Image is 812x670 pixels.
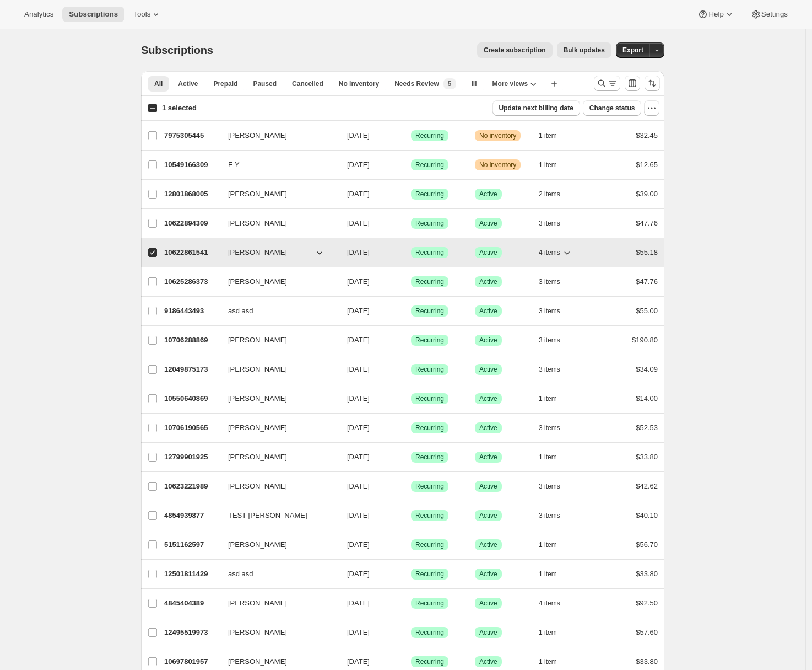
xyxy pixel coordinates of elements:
span: [PERSON_NAME] [228,539,287,550]
span: [DATE] [347,160,370,169]
span: Recurring [415,424,444,432]
span: Prepaid [213,79,237,88]
p: 10625286373 [164,276,219,287]
button: 3 items [539,362,572,377]
span: Recurring [415,248,444,257]
span: [PERSON_NAME] [228,130,287,141]
button: 3 items [539,303,572,319]
div: 12799901925[PERSON_NAME][DATE]SuccessRecurringSuccessActive1 item$33.80 [164,449,658,465]
span: [PERSON_NAME] [228,452,287,463]
span: Active [178,79,198,88]
span: Active [479,307,497,315]
span: $47.76 [636,219,658,227]
span: [DATE] [347,277,370,286]
span: [DATE] [347,453,370,461]
button: Update next billing date [492,100,580,116]
span: 5 [448,79,452,88]
span: Analytics [24,10,53,19]
p: 12799901925 [164,452,219,463]
p: 10706288869 [164,335,219,346]
span: [DATE] [347,628,370,636]
p: 10622894309 [164,218,219,229]
div: 10625286373[PERSON_NAME][DATE]SuccessRecurringSuccessActive3 items$47.76 [164,274,658,290]
span: $47.76 [636,277,658,286]
span: Active [479,657,497,666]
span: $33.80 [636,657,658,666]
span: All [154,79,163,88]
div: 7975305445[PERSON_NAME][DATE]SuccessRecurringWarningNo inventory1 item$32.45 [164,128,658,143]
span: [PERSON_NAME] [228,422,287,433]
span: [DATE] [347,511,370,519]
button: 1 item [539,157,569,173]
span: Tools [133,10,150,19]
span: $32.45 [636,131,658,140]
span: Active [479,424,497,432]
span: [DATE] [347,248,370,256]
span: [PERSON_NAME] [228,189,287,200]
span: Active [479,365,497,374]
span: $42.62 [636,482,658,490]
button: [PERSON_NAME] [221,361,332,378]
span: More views [492,79,528,88]
span: TEST [PERSON_NAME] [228,510,307,521]
span: 1 item [539,657,557,666]
div: 12049875173[PERSON_NAME][DATE]SuccessRecurringSuccessActive3 items$34.09 [164,362,658,377]
span: 4 items [539,599,560,608]
button: [PERSON_NAME] [221,594,332,612]
p: 10706190565 [164,422,219,433]
div: 12495519973[PERSON_NAME][DATE]SuccessRecurringSuccessActive1 item$57.60 [164,625,658,640]
div: 12501811429asd asd[DATE]SuccessRecurringSuccessActive1 item$33.80 [164,566,658,582]
span: Recurring [415,160,444,169]
span: Bulk updates [564,46,605,55]
span: [DATE] [347,570,370,578]
span: $40.10 [636,511,658,519]
div: 10622861541[PERSON_NAME][DATE]SuccessRecurringSuccessActive4 items$55.18 [164,245,658,260]
span: Active [479,248,497,257]
span: 4 items [539,248,560,257]
span: [PERSON_NAME] [228,598,287,609]
span: 1 item [539,160,557,169]
span: Recurring [415,570,444,578]
span: Help [708,10,723,19]
span: Active [479,336,497,345]
p: 10697801957 [164,656,219,667]
span: Active [479,599,497,608]
button: [PERSON_NAME] [221,331,332,349]
span: Recurring [415,307,444,315]
span: 3 items [539,336,560,345]
span: Recurring [415,482,444,491]
span: 3 items [539,277,560,286]
span: Active [479,394,497,403]
span: $14.00 [636,394,658,403]
div: 10549166309E Y[DATE]SuccessRecurringWarningNo inventory1 item$12.65 [164,157,658,173]
span: [DATE] [347,190,370,198]
button: Subscriptions [62,7,124,22]
div: 4845404389[PERSON_NAME][DATE]SuccessRecurringSuccessActive4 items$92.50 [164,596,658,611]
button: 4 items [539,596,572,611]
span: [DATE] [347,219,370,227]
span: [DATE] [347,424,370,432]
p: 10549166309 [164,159,219,170]
p: 12501811429 [164,569,219,580]
span: Active [479,453,497,462]
span: $92.50 [636,599,658,607]
span: 1 item [539,540,557,549]
span: $55.00 [636,307,658,315]
span: 3 items [539,219,560,228]
p: 12495519973 [164,627,219,638]
button: 3 items [539,508,572,523]
span: [PERSON_NAME] [228,656,287,667]
button: asd asd [221,302,332,320]
button: 1 item [539,654,569,669]
span: Recurring [415,628,444,637]
span: Change status [589,104,635,112]
span: Recurring [415,453,444,462]
span: [DATE] [347,365,370,373]
span: [PERSON_NAME] [228,276,287,287]
p: 4854939877 [164,510,219,521]
button: [PERSON_NAME] [221,448,332,466]
p: 10550640869 [164,393,219,404]
span: [DATE] [347,131,370,140]
span: 2 items [539,190,560,199]
p: 10622861541 [164,247,219,258]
